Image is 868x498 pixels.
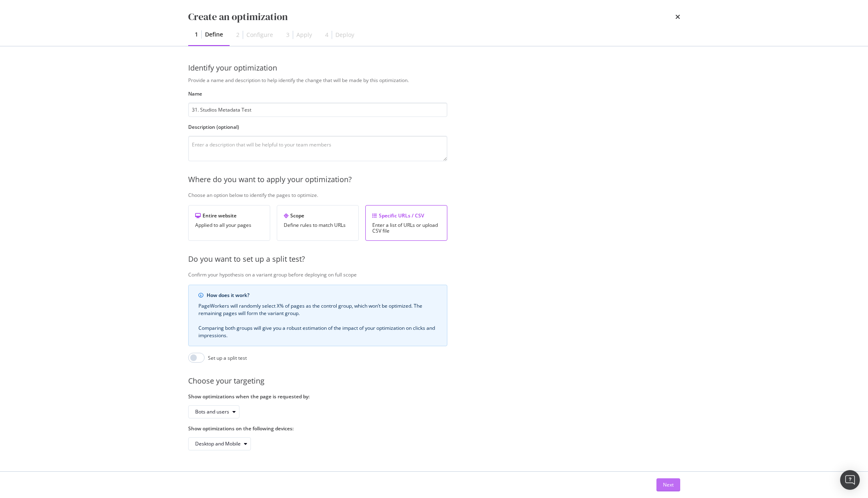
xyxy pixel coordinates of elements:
div: Desktop and Mobile [195,441,241,446]
button: Next [656,478,680,491]
div: Apply [296,31,312,39]
div: Configure [246,31,273,39]
label: Show optimizations when the page is requested by: [188,393,447,400]
label: Show optimizations on the following devices: [188,425,447,432]
div: 1 [195,30,198,39]
div: Choose your targeting [188,376,721,386]
div: Bots and users [195,409,229,414]
div: Do you want to set up a split test? [188,254,721,265]
label: Description (optional) [188,123,447,130]
div: Applied to all your pages [195,222,263,228]
div: Next [663,481,674,488]
div: info banner [188,285,447,346]
div: Set up a split test [208,354,247,361]
div: Where do you want to apply your optimization? [188,174,721,185]
div: Scope [284,212,352,219]
div: Choose an option below to identify the pages to optimize. [188,192,721,199]
div: Specific URLs / CSV [372,212,440,219]
div: 2 [236,31,239,39]
div: How does it work? [207,292,437,299]
button: Bots and users [188,405,239,418]
div: 4 [325,31,328,39]
div: Define [205,30,223,39]
div: Open Intercom Messenger [840,470,860,490]
div: Create an optimization [188,10,288,24]
div: PageWorkers will randomly select X% of pages as the control group, which won’t be optimized. The ... [198,302,437,339]
div: Enter a list of URLs or upload CSV file [372,222,440,234]
div: Identify your optimization [188,63,680,73]
div: 3 [286,31,289,39]
input: Enter an optimization name to easily find it back [188,103,447,117]
div: Deploy [335,31,354,39]
button: Desktop and Mobile [188,437,251,450]
div: times [675,10,680,24]
div: Confirm your hypothesis on a variant group before deploying on full scope [188,271,721,278]
div: Entire website [195,212,263,219]
div: Provide a name and description to help identify the change that will be made by this optimization. [188,77,721,84]
div: Define rules to match URLs [284,222,352,228]
label: Name [188,90,447,97]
